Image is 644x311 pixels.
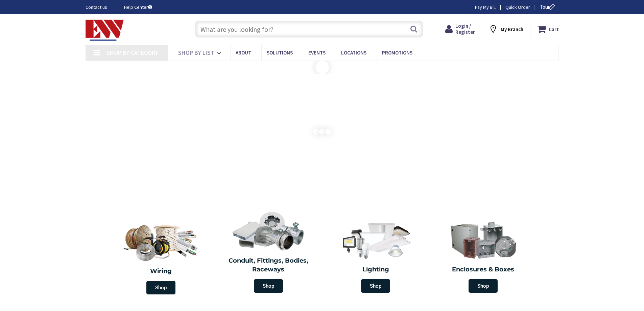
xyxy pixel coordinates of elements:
h2: Conduit, Fittings, Bodies, Raceways [220,257,317,274]
a: Login / Register [445,23,475,35]
a: Pay My Bill [475,4,496,10]
h2: Lighting [327,265,425,274]
span: Tour [540,4,557,10]
div: My Branch [488,23,523,35]
a: Wiring Shop [108,217,215,298]
span: Shop By Category [106,49,158,57]
span: Shop By List [178,49,214,57]
a: Lighting Shop [324,217,428,296]
strong: Cart [549,23,559,35]
a: Help Center [124,4,152,10]
input: What are you looking for? [195,21,423,38]
h2: Wiring [111,267,212,276]
span: Shop [361,279,390,293]
span: Shop [469,279,498,293]
a: Cart [537,23,559,35]
span: Promotions [382,49,412,56]
strong: My Branch [501,26,523,32]
a: Quick Order [505,4,530,10]
span: About [236,49,251,56]
span: Events [308,49,326,56]
a: Contact us [86,4,113,10]
a: Conduit, Fittings, Bodies, Raceways Shop [216,208,320,296]
span: Login / Register [455,23,475,35]
span: Shop [146,281,175,294]
span: Shop [254,279,283,293]
span: Locations [341,49,366,56]
h2: Enclosures & Boxes [434,265,532,274]
a: Enclosures & Boxes Shop [431,217,535,296]
img: Electrical Wholesalers, Inc. [86,20,124,41]
span: Solutions [267,49,293,56]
